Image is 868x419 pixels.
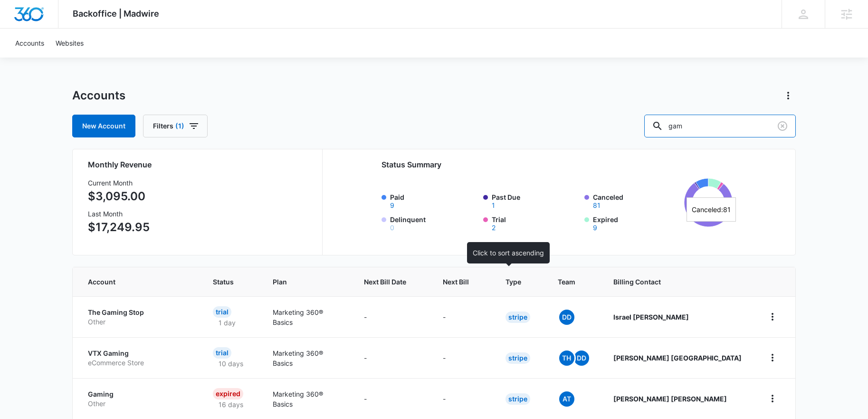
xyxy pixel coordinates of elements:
span: Type [506,277,521,287]
button: home [765,350,780,365]
span: Account [88,277,176,287]
button: Clear [775,118,790,134]
td: - [353,296,431,337]
p: 1 day [213,318,241,328]
a: New Account [72,115,135,137]
h3: Last Month [88,209,150,219]
h1: Accounts [72,88,125,103]
label: Delinquent [390,214,477,231]
p: Marketing 360® Basics [273,389,341,409]
input: Search [644,115,796,137]
div: Stripe [506,312,530,323]
span: Team [558,277,577,287]
td: - [431,337,494,378]
p: $17,249.95 [88,219,150,236]
p: VTX Gaming [88,349,190,358]
div: Stripe [506,352,530,364]
td: - [431,296,494,337]
div: Expired [213,388,243,400]
button: home [765,309,780,324]
span: Next Bill [443,277,469,287]
button: Filters(1) [143,115,208,137]
span: Status [213,277,236,287]
span: Next Bill Date [364,277,406,287]
p: $3,095.00 [88,188,150,205]
p: Marketing 360® Basics [273,348,341,368]
a: The Gaming StopOther [88,308,190,326]
tspan: 102 [700,196,716,208]
p: The Gaming Stop [88,308,190,317]
button: Past Due [492,202,495,209]
label: Trial [492,214,579,231]
span: Billing Contact [613,277,742,287]
label: Expired [593,214,680,231]
div: Stripe [506,393,530,405]
td: - [431,378,494,419]
span: At [559,391,574,407]
p: Gaming [88,390,190,399]
label: Canceled [593,192,680,209]
h2: Monthly Revenue [88,159,311,170]
div: Trial [213,306,231,318]
p: eCommerce Store [88,358,190,368]
button: home [765,391,780,406]
strong: [PERSON_NAME] [GEOGRAPHIC_DATA] [613,354,742,362]
span: (1) [175,123,184,129]
span: Plan [273,277,341,287]
button: Actions [781,88,796,103]
button: Canceled [593,202,601,209]
a: GamingOther [88,390,190,408]
a: Websites [50,29,89,58]
h2: Status Summary [382,159,733,170]
label: Paid [390,192,477,209]
p: 10 days [213,359,249,369]
div: Trial [213,347,231,359]
strong: [PERSON_NAME] [PERSON_NAME] [613,395,727,403]
p: Other [88,399,190,409]
p: Marketing 360® Basics [273,307,341,327]
strong: Israel [PERSON_NAME] [613,313,689,321]
button: Paid [390,202,394,209]
div: Click to sort ascending [467,242,550,263]
button: Expired [593,224,597,231]
span: DD [559,310,574,325]
label: Past Due [492,192,579,209]
h3: Current Month [88,178,150,188]
td: - [353,378,431,419]
p: Other [88,317,190,327]
a: VTX GamingeCommerce Store [88,349,190,367]
span: DD [574,351,589,366]
td: - [353,337,431,378]
a: Accounts [10,29,50,58]
span: TH [559,351,574,366]
span: Backoffice | Madwire [73,9,159,19]
button: Trial [492,224,496,231]
p: 16 days [213,400,249,409]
